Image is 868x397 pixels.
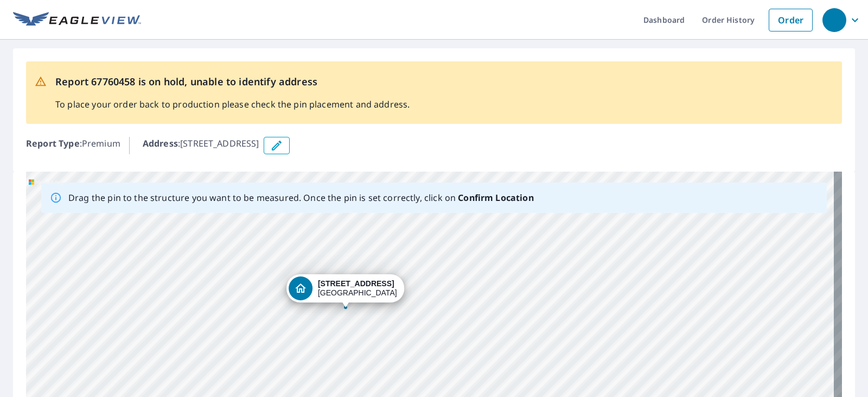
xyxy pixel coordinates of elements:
[286,274,405,308] div: Dropped pin, building 1, Residential property, 93th Terrace Trl W # 6600 Lake Quivira, KS 66217
[26,137,80,149] b: Report Type
[26,137,120,154] p: : Premium
[143,137,178,149] b: Address
[55,74,410,89] p: Report 67760458 is on hold, unable to identify address
[769,9,813,31] a: Order
[13,12,141,28] img: EV Logo
[318,279,397,298] div: [GEOGRAPHIC_DATA]
[143,137,259,154] p: : [STREET_ADDRESS]
[458,192,533,204] b: Confirm Location
[318,279,394,288] strong: [STREET_ADDRESS]
[68,191,534,204] p: Drag the pin to the structure you want to be measured. Once the pin is set correctly, click on
[55,98,410,111] p: To place your order back to production please check the pin placement and address.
